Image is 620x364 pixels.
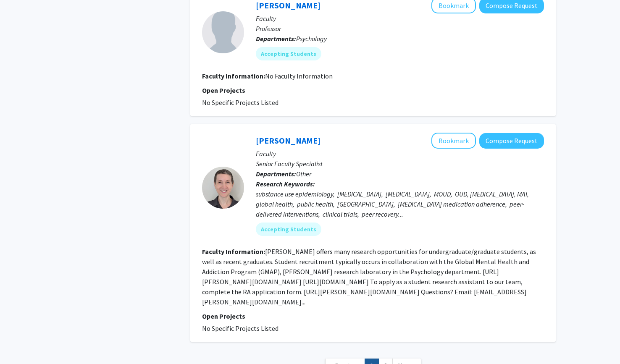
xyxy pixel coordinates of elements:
[202,72,265,80] b: Faculty Information:
[256,223,321,236] mat-chip: Accepting Students
[256,34,296,43] b: Departments:
[256,149,544,159] p: Faculty
[202,247,536,306] fg-read-more: [PERSON_NAME] offers many research opportunities for undergraduate/graduate students, as well as ...
[296,34,327,43] span: Psychology
[479,133,544,149] button: Compose Request to Amy Billing
[256,24,544,34] p: Professor
[265,72,333,80] span: No Faculty Information
[202,324,278,333] span: No Specific Projects Listed
[431,133,476,149] button: Add Amy Billing to Bookmarks
[202,247,265,256] b: Faculty Information:
[6,326,36,358] iframe: Chat
[256,180,315,188] b: Research Keywords:
[256,170,296,178] b: Departments:
[202,311,544,321] p: Open Projects
[256,159,544,169] p: Senior Faculty Specialist
[202,85,544,95] p: Open Projects
[256,189,544,219] div: substance use epidemiology, [MEDICAL_DATA], [MEDICAL_DATA], MOUD, OUD, [MEDICAL_DATA], MAT, globa...
[256,47,321,60] mat-chip: Accepting Students
[256,135,321,146] a: [PERSON_NAME]
[202,98,278,107] span: No Specific Projects Listed
[256,13,544,24] p: Faculty
[296,170,311,178] span: Other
